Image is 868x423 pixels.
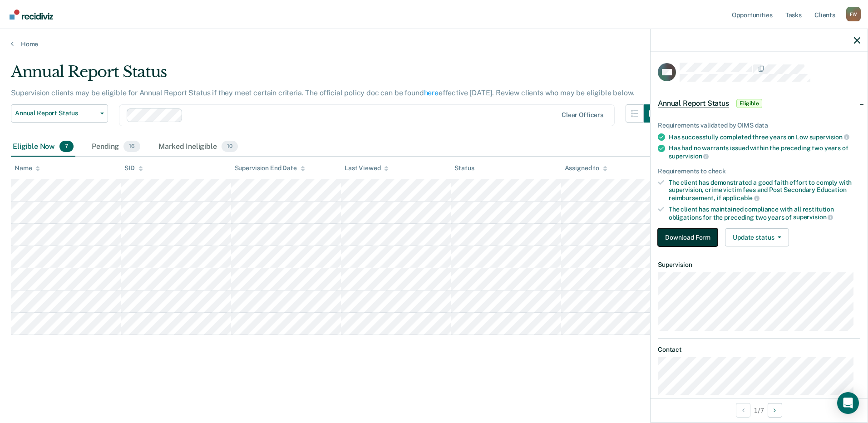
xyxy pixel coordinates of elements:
[658,122,860,129] div: Requirements validated by OIMS data
[424,89,439,97] a: here
[658,261,860,269] dt: Supervision
[235,164,305,172] div: Supervision End Date
[669,152,709,160] span: supervision
[562,111,603,119] div: Clear officers
[736,99,762,108] span: Eligible
[11,89,634,97] p: Supervision clients may be eligible for Annual Report Status if they meet certain criteria. The o...
[736,403,750,418] button: Previous Opportunity
[669,206,860,221] div: The client has maintained compliance with all restitution obligations for the preceding two years of
[11,137,75,157] div: Eligible Now
[222,141,238,152] span: 10
[669,179,860,202] div: The client has demonstrated a good faith effort to comply with supervision, crime victim fees and...
[565,164,607,172] div: Assigned to
[11,40,857,48] a: Home
[123,141,140,152] span: 16
[15,109,97,117] span: Annual Report Status
[809,133,849,141] span: supervision
[157,137,239,157] div: Marked Ineligible
[658,167,860,175] div: Requirements to check
[59,141,74,152] span: 7
[651,398,868,422] div: 1 / 7
[345,164,389,172] div: Last Viewed
[651,89,868,118] div: Annual Report StatusEligible
[846,7,861,21] div: F W
[723,194,759,202] span: applicable
[669,133,860,141] div: Has successfully completed three years on Low
[669,144,860,160] div: Has had no warrants issued within the preceding two years of
[793,213,833,221] span: supervision
[10,10,53,20] img: Recidiviz
[11,63,662,89] div: Annual Report Status
[658,99,729,108] span: Annual Report Status
[658,228,718,246] button: Download Form
[454,164,474,172] div: Status
[658,228,721,246] a: Navigate to form link
[725,228,789,246] button: Update status
[768,403,782,418] button: Next Opportunity
[837,392,859,414] div: Open Intercom Messenger
[124,164,143,172] div: SID
[846,7,861,21] button: Profile dropdown button
[90,137,142,157] div: Pending
[15,164,40,172] div: Name
[658,346,860,354] dt: Contact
